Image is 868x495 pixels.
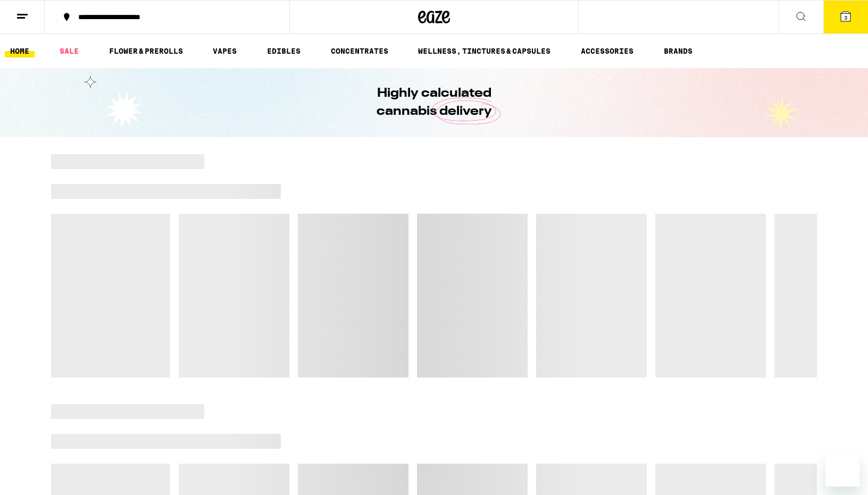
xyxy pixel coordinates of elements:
[207,45,242,57] a: VAPES
[823,1,868,33] button: 3
[262,45,306,57] a: EDIBLES
[844,14,847,21] span: 3
[5,45,35,57] a: HOME
[413,45,556,57] a: WELLNESS, TINCTURES & CAPSULES
[325,45,394,57] a: CONCENTRATES
[104,45,188,57] a: FLOWER & PREROLLS
[54,45,84,57] a: SALE
[658,45,698,57] a: BRANDS
[346,85,522,121] h1: Highly calculated cannabis delivery
[575,45,639,57] a: ACCESSORIES
[825,452,859,486] iframe: Button to launch messaging window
